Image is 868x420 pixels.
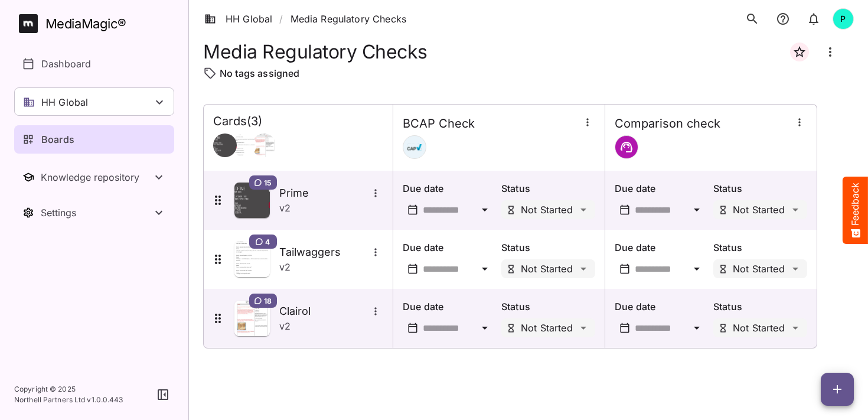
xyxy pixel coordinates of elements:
p: Status [713,299,807,314]
button: More options for Clairol [368,304,383,319]
h5: Tailwaggers [279,245,368,259]
p: No tags assigned [220,66,299,80]
span: 18 [264,296,272,305]
button: More options for Prime [368,185,383,201]
div: MediaMagic ® [45,14,126,34]
img: tag-outline.svg [203,66,217,80]
p: Not Started [521,205,573,214]
h4: Cards ( 3 ) [213,114,262,129]
a: MediaMagic® [19,14,174,33]
div: P [833,8,854,30]
nav: Knowledge repository [14,163,174,191]
p: v 2 [279,260,291,274]
p: Status [501,181,595,196]
button: Toggle Knowledge repository [14,163,174,191]
div: Knowledge repository [41,171,152,183]
p: v 2 [279,319,291,333]
p: Due date [403,181,497,196]
span: 15 [264,178,271,187]
h4: Comparison check [615,116,720,131]
p: Copyright © 2025 [14,384,123,395]
div: Settings [41,207,152,219]
p: Not Started [521,323,573,333]
a: Boards [14,125,174,154]
a: HH Global [204,12,272,26]
p: Due date [615,299,709,314]
img: Asset Thumbnail [234,242,270,277]
p: Boards [41,132,74,146]
button: More options for Tailwaggers [368,245,383,260]
p: Status [501,240,595,255]
button: Toggle Settings [14,198,174,227]
p: HH Global [41,95,88,109]
p: Dashboard [41,57,91,71]
p: Not Started [733,323,785,333]
nav: Settings [14,198,174,227]
p: Due date [403,240,497,255]
p: v 2 [279,201,291,215]
a: Dashboard [14,50,174,78]
p: Due date [615,240,709,255]
p: Due date [615,181,709,196]
span: / [279,12,283,26]
h5: Clairol [279,304,368,318]
p: Not Started [521,264,573,274]
span: 4 [265,237,270,246]
img: Asset Thumbnail [234,183,270,218]
p: Status [501,299,595,314]
button: Feedback [843,177,868,244]
img: Asset Thumbnail [234,301,270,336]
button: search [740,7,764,31]
p: Status [713,181,807,196]
p: Northell Partners Ltd v 1.0.0.443 [14,395,123,405]
h5: Prime [279,186,368,200]
h1: Media Regulatory Checks [203,41,428,63]
button: notifications [771,7,795,31]
p: Not Started [733,205,785,214]
h4: BCAP Check [403,116,475,131]
button: notifications [802,7,825,31]
p: Not Started [733,264,785,274]
p: Status [713,240,807,255]
button: Board more options [816,38,844,66]
p: Due date [403,299,497,314]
